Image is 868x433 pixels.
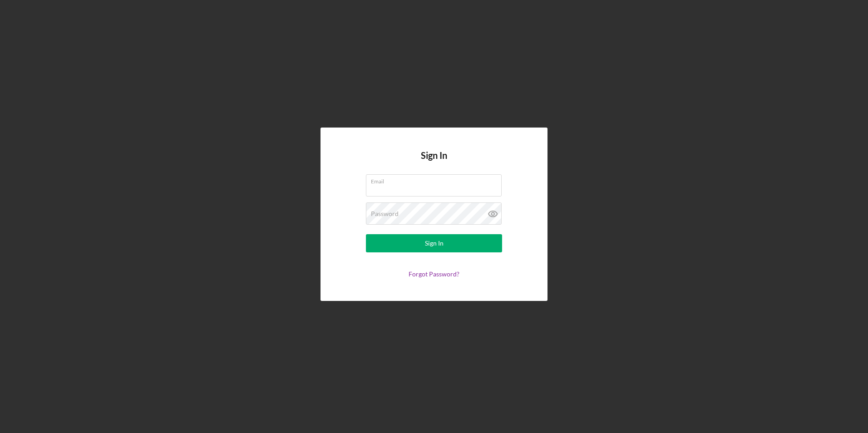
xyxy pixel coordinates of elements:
[409,270,459,278] a: Forgot Password?
[421,150,447,174] h4: Sign In
[425,234,444,252] div: Sign In
[366,234,502,252] button: Sign In
[371,210,399,217] label: Password
[371,175,502,185] label: Email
